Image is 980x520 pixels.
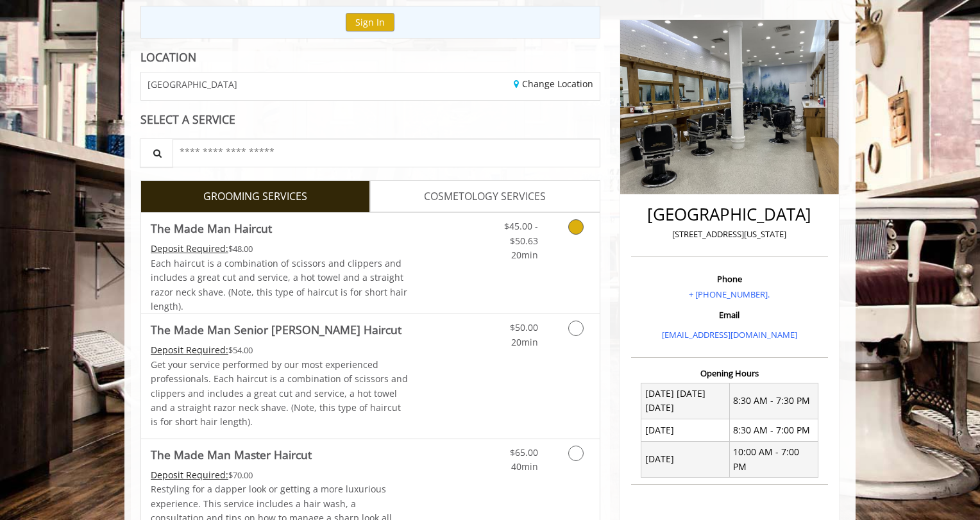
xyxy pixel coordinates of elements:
span: GROOMING SERVICES [203,189,307,205]
a: + [PHONE_NUMBER]. [689,289,770,300]
h3: Opening Hours [631,369,828,378]
td: 10:00 AM - 7:00 PM [729,441,818,478]
b: LOCATION [140,49,196,65]
span: [GEOGRAPHIC_DATA] [148,80,237,89]
div: $70.00 [151,468,409,482]
span: $50.00 [510,321,538,333]
span: This service needs some Advance to be paid before we block your appointment [151,242,228,255]
span: COSMETOLOGY SERVICES [424,189,546,205]
div: SELECT A SERVICE [140,113,600,126]
span: $65.00 [510,446,538,458]
a: Change Location [514,78,593,90]
td: [DATE] [DATE] [DATE] [641,383,730,419]
button: Service Search [140,138,173,167]
a: [EMAIL_ADDRESS][DOMAIN_NAME] [662,329,797,340]
span: This service needs some Advance to be paid before we block your appointment [151,469,228,481]
span: $45.00 - $50.63 [504,220,538,246]
h3: Email [634,310,825,319]
button: Sign In [346,13,394,31]
td: 8:30 AM - 7:30 PM [729,383,818,419]
span: Each haircut is a combination of scissors and clippers and includes a great cut and service, a ho... [151,257,407,312]
h3: Phone [634,274,825,283]
p: Get your service performed by our most experienced professionals. Each haircut is a combination o... [151,358,409,430]
b: The Made Man Senior [PERSON_NAME] Haircut [151,321,401,339]
p: [STREET_ADDRESS][US_STATE] [634,228,825,241]
b: The Made Man Haircut [151,219,272,237]
td: 8:30 AM - 7:00 PM [729,419,818,441]
span: This service needs some Advance to be paid before we block your appointment [151,344,228,356]
td: [DATE] [641,419,730,441]
td: [DATE] [641,441,730,478]
div: $48.00 [151,242,409,256]
div: $54.00 [151,343,409,357]
span: 20min [511,336,538,348]
b: The Made Man Master Haircut [151,446,312,464]
h2: [GEOGRAPHIC_DATA] [634,205,825,224]
span: 20min [511,249,538,261]
span: 40min [511,460,538,473]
